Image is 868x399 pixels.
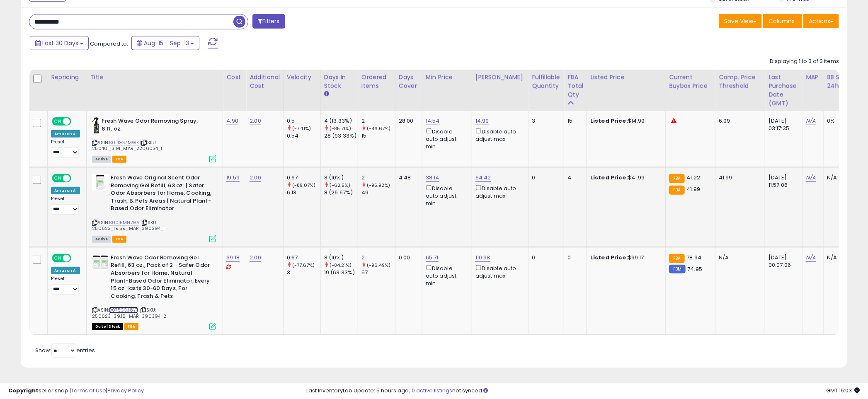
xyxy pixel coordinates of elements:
[287,269,320,276] div: 3
[827,117,855,125] div: 0%
[475,184,522,200] div: Disable auto adjust max
[109,219,139,226] a: B0015MN7HA
[806,117,816,125] a: N/A
[687,185,701,193] span: 41.99
[287,132,320,140] div: 0.54
[70,118,83,125] span: OFF
[669,254,684,263] small: FBA
[35,346,95,354] span: Show: entries
[250,73,280,90] div: Additional Cost
[567,73,583,99] div: FBA Total Qty
[827,174,855,181] div: N/A
[806,73,820,82] div: MAP
[669,174,684,183] small: FBA
[567,174,580,181] div: 4
[111,254,211,302] b: Fresh Wave Odor Removing Gel Refill, 63 oz., Pack of 2 - Safer Odor Absorbers for Home, Natural P...
[361,132,395,140] div: 15
[410,387,452,394] a: 10 active listings
[292,262,315,268] small: (-77.67%)
[426,184,466,207] div: Disable auto adjust min
[30,36,89,50] button: Last 30 Days
[92,254,216,329] div: ASIN:
[324,73,354,90] div: Days In Stock
[51,73,83,82] div: Repricing
[250,254,261,262] a: 2.00
[226,254,240,262] a: 39.18
[8,387,39,394] strong: Copyright
[287,73,317,82] div: Velocity
[144,39,189,47] span: Aug-15 - Sep-13
[71,387,106,394] a: Terms of Use
[250,174,261,182] a: 2.00
[669,73,712,90] div: Current Buybox Price
[399,254,416,261] div: 0.00
[51,130,80,138] div: Amazon AI
[92,236,111,243] span: All listings currently available for purchase on Amazon
[361,254,395,261] div: 2
[324,189,358,196] div: 8 (26.67%)
[292,125,311,132] small: (-7.41%)
[719,117,759,125] div: 6.99
[53,118,63,125] span: ON
[90,73,219,82] div: Title
[688,265,703,273] span: 74.95
[330,125,351,132] small: (-85.71%)
[92,254,109,271] img: 41cLIwBGMTL._SL40_.jpg
[324,269,358,276] div: 19 (63.33%)
[92,219,165,232] span: | SKU: 250623_19.59_MAR_390394_1
[92,307,166,319] span: | SKU: 250623_39.18_MAR_390394_2
[426,73,468,82] div: Min Price
[92,117,99,134] img: 41Z-j5So-DL._SL40_.jpg
[590,254,628,261] b: Listed Price:
[590,117,628,125] b: Listed Price:
[109,139,139,146] a: B014XG7MWK
[292,182,315,189] small: (-89.07%)
[131,36,199,50] button: Aug-15 - Sep-13
[361,117,395,125] div: 2
[51,139,80,158] div: Preset:
[590,254,659,261] div: $99.17
[324,174,358,181] div: 3 (10%)
[92,323,123,330] span: All listings that are currently out of stock and unavailable for purchase on Amazon
[361,189,395,196] div: 49
[426,254,439,262] a: 65.71
[399,73,419,90] div: Days Cover
[8,387,144,395] div: seller snap | |
[92,174,109,191] img: 315K7QfR7fL._SL40_.jpg
[806,174,816,182] a: N/A
[769,73,799,108] div: Last Purchase Date (GMT)
[287,117,320,125] div: 0.5
[367,125,390,132] small: (-86.67%)
[92,156,111,163] span: All listings currently available for purchase on Amazon
[719,14,762,28] button: Save View
[111,174,211,215] b: Fresh Wave Original Scent Odor Removing Gel Refill, 63 oz. | Safer Odor Absorbers for Home, Cooki...
[330,182,350,189] small: (-62.5%)
[399,174,416,181] div: 4.48
[827,254,855,261] div: N/A
[769,17,795,25] span: Columns
[367,182,390,189] small: (-95.92%)
[124,323,138,330] span: FBA
[226,117,238,125] a: 4.90
[806,254,816,262] a: N/A
[475,73,525,82] div: [PERSON_NAME]
[590,174,659,181] div: $41.99
[92,174,216,242] div: ASIN:
[42,39,78,47] span: Last 30 Days
[306,387,860,395] div: Last InventoryLab Update: 5 hours ago, not synced.
[92,139,162,152] span: | SKU: 250401_3.91_MAR_2206034_1
[763,14,802,28] button: Columns
[532,174,558,181] div: 0
[669,265,685,273] small: FBM
[475,174,491,182] a: 64.42
[687,174,701,181] span: 41.22
[53,254,63,261] span: ON
[287,174,320,181] div: 0.67
[70,175,83,182] span: OFF
[399,117,416,125] div: 28.00
[669,186,684,195] small: FBA
[226,174,240,182] a: 19.59
[226,73,242,82] div: Cost
[769,174,796,189] div: [DATE] 11:57:06
[770,58,839,65] div: Displaying 1 to 3 of 3 items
